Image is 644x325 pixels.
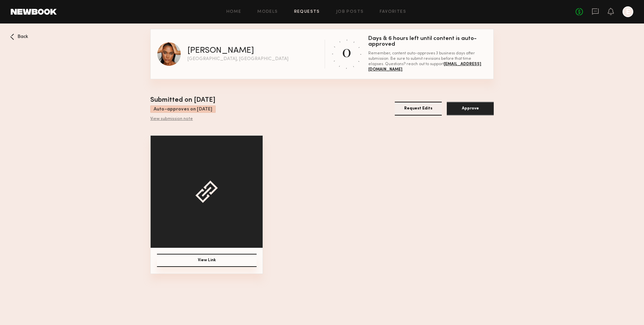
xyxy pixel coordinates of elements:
[380,10,406,14] a: Favorites
[226,10,241,14] a: Home
[294,10,320,14] a: Requests
[368,36,487,47] div: Days & 6 hours left until content is auto-approved
[150,105,216,113] div: Auto-approves on [DATE]
[342,41,351,61] div: 0
[623,6,633,17] a: E
[395,102,442,115] button: Request Edits
[368,51,487,72] div: Remember, content auto-approves 3 business days after submission. Be sure to submit revisions bef...
[150,95,216,105] div: Submitted on [DATE]
[150,117,216,122] div: View submission note
[187,57,288,61] div: [GEOGRAPHIC_DATA], [GEOGRAPHIC_DATA]
[187,47,254,55] div: [PERSON_NAME]
[17,35,28,39] span: Back
[257,10,278,14] a: Models
[336,10,364,14] a: Job Posts
[157,254,257,267] button: View Link
[157,42,181,66] img: Zoe M profile picture.
[447,102,494,115] button: Approve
